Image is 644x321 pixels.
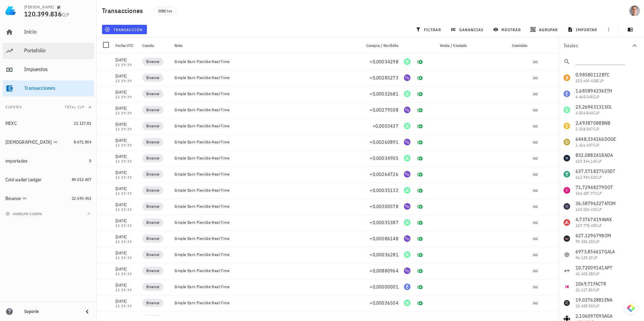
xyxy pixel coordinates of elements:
span: 8.671.859 [74,139,91,144]
div: 23:59:59 [115,208,137,211]
div: [DATE] [115,201,137,208]
span: 89.013.407 [72,177,91,182]
div: [DATE] [115,266,137,272]
div: [DATE] [115,153,137,160]
button: importar [565,25,601,34]
div: SOL-icon [404,251,411,258]
div: [DATE] [115,185,137,192]
span: Binance [146,74,159,81]
span: Binance [146,251,159,258]
span: +0,00279508 [370,107,398,113]
div: POL-icon [404,74,411,81]
div: [DATE] [115,234,137,240]
div: Compra / Recibido [358,38,401,54]
div: Simple Earn Flexible Real-Time [174,139,356,145]
span: 5080 txs [158,7,172,15]
div: ETH-icon [404,283,411,290]
a: Impuestos [3,62,94,78]
div: [DATE] [115,121,137,128]
div: Simple Earn Flexible Real-Time [174,107,356,113]
div: [DATE] [115,137,137,144]
div: Fecha UTC [113,38,140,54]
button: filtrar [413,25,445,34]
div: Portafolio [24,47,91,54]
span: Binance [146,187,159,194]
span: +0,00264726 [370,171,398,177]
div: [DATE] [115,105,137,112]
div: POL-icon [404,107,411,113]
a: Portafolio [3,43,94,59]
span: Binance [146,107,159,113]
div: Simple Earn Flexible Real-Time [174,236,356,241]
span: +0,00032681 [370,91,398,97]
div: Soporte [24,309,78,314]
div: Comisión [482,38,530,54]
span: +0,00260891 [370,139,398,145]
span: Binance [146,171,159,178]
div: [DATE] [115,314,137,321]
div: Simple Earn Flexible Real-Time [174,204,356,209]
div: [DEMOGRAPHIC_DATA] [5,139,52,145]
div: Simple Earn Flexible Real-Time [174,59,356,64]
div: Venta / Enviado [427,38,470,54]
div: 23:59:59 [115,79,137,83]
span: 0 [89,158,91,163]
span: +0,00036504 [370,300,398,306]
div: [DATE] [115,298,137,305]
div: Simple Earn Flexible Real-Time [174,252,356,257]
span: Total CLP [65,105,85,109]
div: Simple Earn Flexible Real-Time [174,123,356,129]
span: ganancias [452,27,483,32]
a: Cold wallet Ledger 89.013.407 [3,172,94,188]
div: Simple Earn Flexible Real-Time [174,188,356,193]
div: Simple Earn Flexible Real-Time [174,268,356,273]
div: SOL-icon [404,219,411,226]
span: mostrar [494,27,521,32]
div: Simple Earn Flexible Real-Time [174,220,356,225]
div: Inicio [24,28,91,35]
div: [DATE] [115,73,137,79]
div: Simple Earn Flexible Real-Time [174,91,356,97]
span: importar [569,27,597,32]
div: SOL-icon [404,300,411,306]
div: Nota [172,38,358,54]
span: Binance [146,155,159,162]
div: avatar [629,5,640,16]
div: SOL-icon [404,58,411,65]
div: MEXC [5,121,17,126]
a: MEXC 21.117,81 [3,115,94,131]
a: Inicio [3,24,94,40]
div: 23:59:59 [115,144,137,147]
span: Binance [146,203,159,210]
div: 23:59:59 [115,272,137,276]
img: LedgiFi [5,5,16,16]
div: Transacciones [24,85,91,91]
div: [DATE] [115,282,137,288]
span: transacción [106,27,143,32]
span: Compra / Recibido [366,43,398,48]
span: filtrar [417,27,441,32]
div: [PERSON_NAME] [24,4,54,10]
div: 23:59:59 [115,128,137,131]
button: agregar cuenta [4,210,45,217]
div: 23:59:59 [115,176,137,179]
a: [DEMOGRAPHIC_DATA] 8.671.859 [3,134,94,150]
span: CLP [62,12,69,18]
div: 23:59:59 [115,95,137,99]
span: +0,00300578 [370,203,398,209]
div: SOL-icon [404,123,411,129]
span: Comisión [512,43,527,48]
div: [DATE] [115,89,137,95]
span: Binance [146,300,159,306]
span: 21.117,81 [74,121,91,126]
div: Simple Earn Flexible Real-Time [174,284,356,290]
div: Cold wallet Ledger [5,177,42,183]
span: 22.693.452 [72,196,91,201]
div: Simple Earn Flexible Real-Time [174,75,356,80]
div: Simple Earn Flexible Real-Time [174,300,356,306]
div: Simple Earn Flexible Real-Time [174,155,356,161]
span: 120.399.836 [24,9,62,18]
div: [DATE] [115,217,137,224]
div: 23:59:59 [115,305,137,308]
span: Binance [146,58,159,65]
